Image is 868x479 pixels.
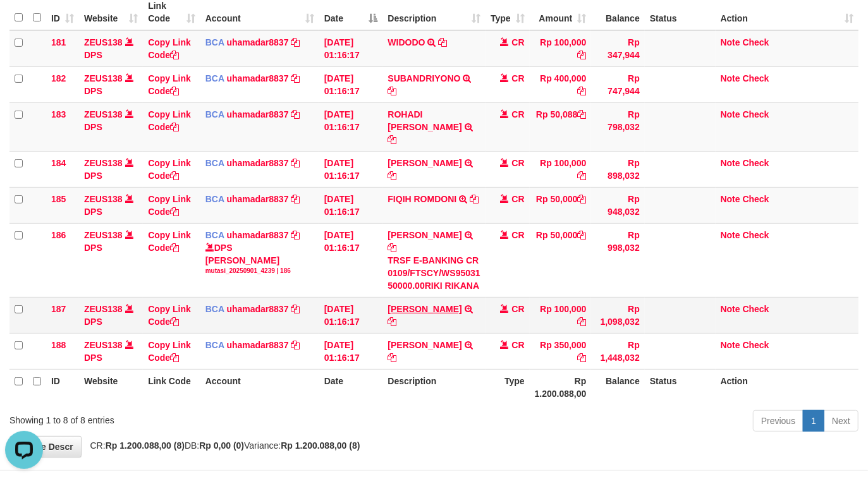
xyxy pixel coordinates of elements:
a: [PERSON_NAME] [388,158,462,168]
td: DPS [79,66,143,102]
td: DPS [79,102,143,151]
span: 186 [51,230,66,240]
a: Copy uhamadar8837 to clipboard [291,158,300,168]
a: Copy Link Code [148,158,191,181]
a: [PERSON_NAME] [388,340,462,350]
a: ZEUS138 [84,304,123,314]
a: uhamadar8837 [226,73,288,83]
a: [PERSON_NAME] [388,230,462,240]
span: 188 [51,340,66,350]
a: FIQIH ROMDONI [388,194,456,204]
td: Rp 1,098,032 [591,297,644,333]
span: 185 [51,194,66,204]
td: [DATE] 01:16:17 [319,187,383,223]
a: uhamadar8837 [226,37,288,47]
a: Note [721,109,740,119]
a: Copy RIANA YULIASTUTI to clipboard [388,353,396,363]
a: uhamadar8837 [226,194,288,204]
a: uhamadar8837 [226,230,288,240]
td: Rp 100,000 [530,30,592,67]
a: Copy Link Code [148,37,191,60]
th: Description [382,369,485,405]
td: DPS [79,187,143,223]
td: DPS [79,151,143,187]
td: Rp 50,000 [530,223,592,297]
a: ZEUS138 [84,230,123,240]
span: CR [511,73,524,83]
td: Rp 747,944 [591,66,644,102]
a: uhamadar8837 [226,340,288,350]
span: BCA [205,37,224,47]
a: Copy Rp 50,088 to clipboard [577,109,586,119]
span: BCA [205,158,224,168]
td: [DATE] 01:16:17 [319,102,383,151]
td: Rp 50,000 [530,187,592,223]
span: CR [511,230,524,240]
span: BCA [205,73,224,83]
a: Copy Rp 100,000 to clipboard [577,171,586,181]
a: Check [743,158,769,168]
span: 184 [51,158,66,168]
a: Note [721,73,740,83]
a: Copy uhamadar8837 to clipboard [291,230,300,240]
a: Check [743,109,769,119]
a: Copy Rp 100,000 to clipboard [577,50,586,60]
span: CR [511,194,524,204]
a: Note [721,340,740,350]
span: 187 [51,304,66,314]
a: Copy WIDODO to clipboard [438,37,447,47]
a: 1 [803,410,824,432]
th: Date [319,369,383,405]
span: BCA [205,304,224,314]
td: Rp 350,000 [530,333,592,369]
span: BCA [205,340,224,350]
a: Copy uhamadar8837 to clipboard [291,73,300,83]
span: CR: DB: Variance: [84,440,360,451]
a: Note [721,230,740,240]
a: ZEUS138 [84,73,123,83]
a: Check [743,37,769,47]
td: DPS [79,297,143,333]
td: [DATE] 01:16:17 [319,333,383,369]
a: ZEUS138 [84,158,123,168]
th: Balance [591,369,644,405]
td: [DATE] 01:16:17 [319,151,383,187]
span: 181 [51,37,66,47]
span: CR [511,109,524,119]
span: CR [511,340,524,350]
strong: Rp 0,00 (0) [199,440,244,451]
div: TRSF E-BANKING CR 0109/FTSCY/WS95031 50000.00RIKI RIKANA [388,254,480,292]
td: Rp 50,088 [530,102,592,151]
a: Copy uhamadar8837 to clipboard [291,194,300,204]
a: Copy Link Code [148,340,191,363]
a: Copy FIQIH ROMDONI to clipboard [470,194,479,204]
td: Rp 998,032 [591,223,644,297]
a: Copy Link Code [148,109,191,132]
td: Rp 1,448,032 [591,333,644,369]
a: Copy RIKI RIKANA to clipboard [388,243,396,253]
td: Rp 347,944 [591,30,644,67]
span: CR [511,304,524,314]
th: Rp 1.200.088,00 [530,369,592,405]
a: uhamadar8837 [226,304,288,314]
td: Rp 100,000 [530,151,592,187]
a: Note [721,158,740,168]
td: Rp 798,032 [591,102,644,151]
span: 182 [51,73,66,83]
th: Account [200,369,319,405]
a: Check [743,230,769,240]
td: DPS [79,30,143,67]
td: [DATE] 01:16:17 [319,30,383,67]
span: BCA [205,230,224,240]
td: [DATE] 01:16:17 [319,297,383,333]
a: Copy Rp 400,000 to clipboard [577,86,586,96]
div: mutasi_20250901_4239 | 186 [205,267,314,276]
a: Copy Link Code [148,230,191,253]
a: Copy uhamadar8837 to clipboard [291,304,300,314]
strong: Rp 1.200.088,00 (8) [106,440,185,451]
th: ID [46,369,79,405]
th: Type [486,369,530,405]
td: Rp 400,000 [530,66,592,102]
a: WIDODO [388,37,425,47]
span: 183 [51,109,66,119]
